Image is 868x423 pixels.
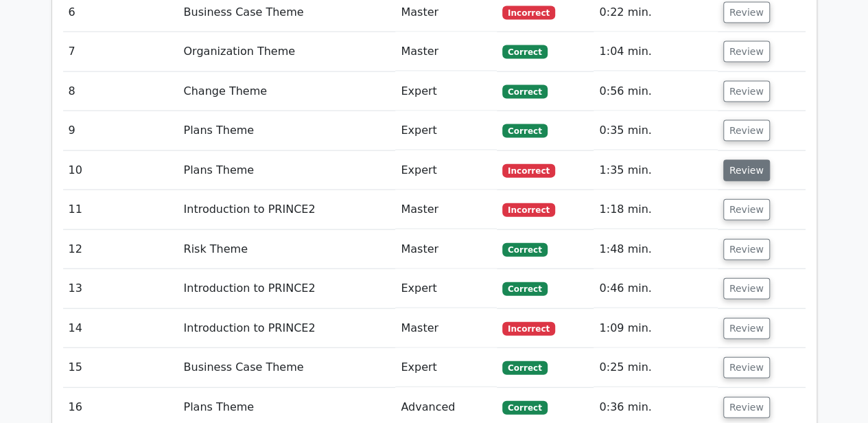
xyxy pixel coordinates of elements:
td: 0:56 min. [594,72,717,111]
td: 9 [63,111,178,150]
button: Review [723,81,770,102]
span: Correct [502,45,547,59]
td: Introduction to PRINCE2 [178,269,395,308]
span: Correct [502,401,547,415]
button: Review [723,2,770,23]
td: 10 [63,151,178,190]
button: Review [723,357,770,378]
td: Master [395,190,497,229]
td: 1:04 min. [594,32,717,71]
span: Correct [502,85,547,99]
button: Review [723,318,770,339]
button: Review [723,199,770,220]
button: Review [723,239,770,260]
td: Business Case Theme [178,348,395,387]
td: Master [395,230,497,269]
td: Expert [395,72,497,111]
td: Master [395,32,497,71]
span: Incorrect [502,164,555,178]
span: Correct [502,282,547,296]
td: Organization Theme [178,32,395,71]
span: Correct [502,124,547,138]
td: Expert [395,111,497,150]
td: 7 [63,32,178,71]
td: Plans Theme [178,111,395,150]
td: 11 [63,190,178,229]
td: Introduction to PRINCE2 [178,309,395,348]
td: 13 [63,269,178,308]
td: 14 [63,309,178,348]
span: Incorrect [502,322,555,336]
td: 1:48 min. [594,230,717,269]
td: 1:09 min. [594,309,717,348]
td: Risk Theme [178,230,395,269]
button: Review [723,160,770,181]
td: Change Theme [178,72,395,111]
td: Expert [395,269,497,308]
td: 0:35 min. [594,111,717,150]
button: Review [723,41,770,62]
span: Incorrect [502,203,555,217]
td: 8 [63,72,178,111]
td: 15 [63,348,178,387]
td: Expert [395,348,497,387]
button: Review [723,120,770,141]
td: 0:25 min. [594,348,717,387]
span: Correct [502,243,547,257]
span: Incorrect [502,6,555,20]
td: Plans Theme [178,151,395,190]
button: Review [723,278,770,299]
td: Introduction to PRINCE2 [178,190,395,229]
button: Review [723,397,770,418]
td: Expert [395,151,497,190]
span: Correct [502,361,547,375]
td: 1:35 min. [594,151,717,190]
td: 1:18 min. [594,190,717,229]
td: 0:46 min. [594,269,717,308]
td: 12 [63,230,178,269]
td: Master [395,309,497,348]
